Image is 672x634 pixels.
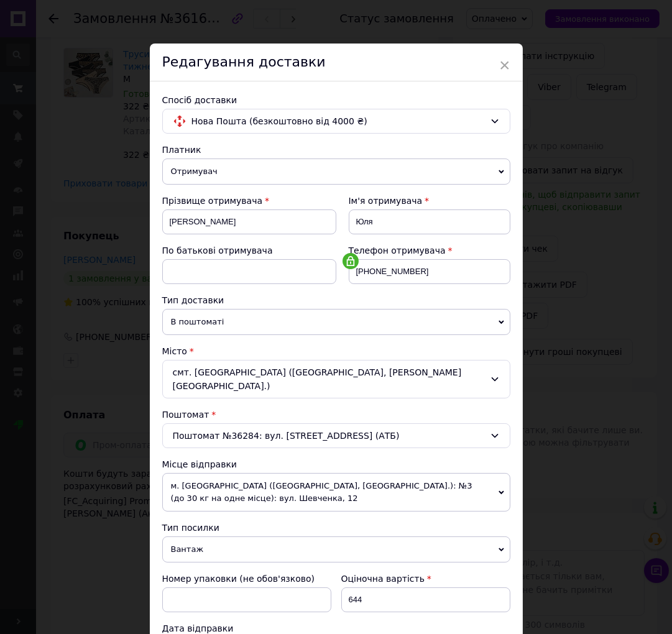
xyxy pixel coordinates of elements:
span: Ім'я отримувача [349,196,423,206]
span: Отримувач [162,158,510,185]
div: смт. [GEOGRAPHIC_DATA] ([GEOGRAPHIC_DATA], [PERSON_NAME][GEOGRAPHIC_DATA].) [162,360,510,398]
div: Поштомат №36284: вул. [STREET_ADDRESS] (АТБ) [162,423,510,448]
span: м. [GEOGRAPHIC_DATA] ([GEOGRAPHIC_DATA], [GEOGRAPHIC_DATA].): №3 (до 30 кг на одне місце): вул. Ш... [162,473,510,512]
span: Прізвище отримувача [162,196,263,206]
div: Місто [162,345,510,357]
span: Тип посилки [162,523,219,533]
span: В поштоматі [162,309,510,335]
span: Вантаж [162,536,510,563]
span: Нова Пошта (безкоштовно від 4000 ₴) [191,114,485,128]
span: По батькові отримувача [162,246,273,255]
div: Спосіб доставки [162,94,510,106]
span: Тип доставки [162,295,224,305]
div: Оціночна вартість [341,572,510,585]
span: Платник [162,145,201,155]
span: × [499,55,510,76]
span: Телефон отримувача [349,246,446,255]
div: Номер упаковки (не обов'язково) [162,572,331,585]
span: Місце відправки [162,459,237,469]
div: Редагування доставки [150,44,523,81]
div: Поштомат [162,408,510,421]
input: +380 [349,259,510,284]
